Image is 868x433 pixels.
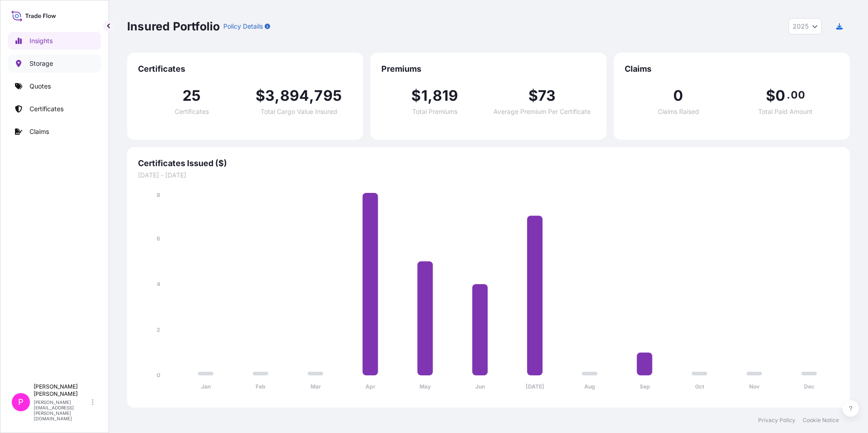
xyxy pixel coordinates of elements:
p: Quotes [30,82,51,91]
span: $ [528,89,538,103]
span: , [428,89,433,103]
a: Privacy Policy [758,417,795,424]
tspan: Jan [201,383,211,390]
p: Certificates [30,104,64,113]
span: $ [411,89,421,103]
p: [PERSON_NAME][EMAIL_ADDRESS][PERSON_NAME][DOMAIN_NAME] [34,399,90,421]
tspan: 4 [157,280,160,287]
span: 795 [314,89,342,103]
span: Claims [625,64,839,74]
p: Claims [30,127,49,136]
p: Policy Details [223,22,263,31]
p: Insured Portfolio [127,19,220,34]
span: Claims Raised [658,108,699,115]
span: [DATE] - [DATE] [138,171,839,180]
span: 25 [182,89,201,103]
button: Year Selector [789,18,822,34]
tspan: Dec [804,383,814,390]
span: , [309,89,314,103]
span: P [18,398,24,407]
span: , [275,89,280,103]
span: Average Premium Per Certificate [493,108,591,115]
tspan: 6 [157,235,160,242]
a: Claims [8,123,101,141]
span: Certificates [175,108,209,115]
span: 73 [538,89,556,103]
span: $ [766,89,775,103]
tspan: Nov [749,383,760,390]
a: Quotes [8,77,101,95]
span: 00 [791,91,804,98]
a: Certificates [8,100,101,118]
span: 1 [421,89,428,103]
span: Certificates [138,64,352,74]
span: Total Premiums [412,108,458,115]
a: Insights [8,32,101,50]
p: Insights [30,36,53,45]
span: Certificates Issued ($) [138,158,839,169]
span: $ [256,89,265,103]
tspan: Sep [640,383,650,390]
span: 3 [265,89,275,103]
tspan: Mar [311,383,321,390]
tspan: Feb [256,383,266,390]
span: Total Cargo Value Insured [261,108,337,115]
p: Storage [30,59,53,68]
span: 0 [673,89,683,103]
p: [PERSON_NAME] [PERSON_NAME] [34,383,90,398]
tspan: Oct [695,383,705,390]
tspan: [DATE] [526,383,544,390]
span: 894 [280,89,310,103]
span: 2025 [793,22,809,31]
span: Total Paid Amount [758,108,813,115]
tspan: May [419,383,431,390]
tspan: 8 [157,192,160,198]
a: Storage [8,54,101,73]
span: Premiums [381,64,596,74]
tspan: Jun [475,383,485,390]
span: . [787,91,790,98]
tspan: Apr [365,383,375,390]
tspan: Aug [584,383,595,390]
span: 819 [433,89,459,103]
tspan: 2 [157,326,160,333]
a: Cookie Notice [803,417,839,424]
span: 0 [775,89,785,103]
tspan: 0 [157,372,160,379]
